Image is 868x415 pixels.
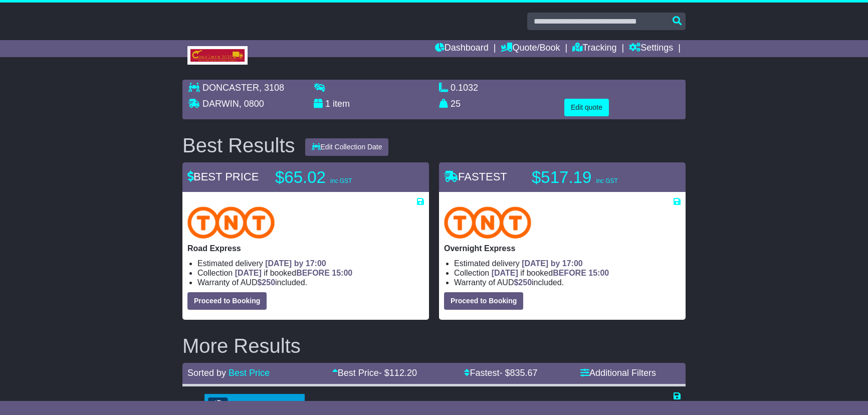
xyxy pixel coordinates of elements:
[187,368,226,378] span: Sorted by
[235,269,262,277] span: [DATE]
[187,292,267,310] button: Proceed to Booking
[444,170,507,183] span: FASTEST
[553,269,586,277] span: BEFORE
[522,259,583,268] span: [DATE] by 17:00
[454,268,681,278] li: Collection
[202,83,259,93] span: DONCASTER
[229,368,270,378] a: Best Price
[257,278,275,287] span: $
[454,278,681,287] li: Warranty of AUD included.
[262,278,275,287] span: 250
[492,269,609,277] span: if booked
[235,269,352,277] span: if booked
[177,134,300,156] div: Best Results
[275,167,400,187] p: $65.02
[580,368,656,378] a: Additional Filters
[197,268,424,278] li: Collection
[305,138,389,156] button: Edit Collection Date
[197,278,424,287] li: Warranty of AUD included.
[451,83,478,93] span: 0.1032
[332,269,352,277] span: 15:00
[259,83,284,93] span: , 3108
[187,244,424,253] p: Road Express
[325,99,330,109] span: 1
[444,292,523,310] button: Proceed to Booking
[182,335,686,357] h2: More Results
[629,40,673,57] a: Settings
[572,40,616,57] a: Tracking
[187,170,259,183] span: BEST PRICE
[239,99,264,109] span: , 0800
[588,269,609,277] span: 15:00
[330,177,352,184] span: inc GST
[202,99,239,109] span: DARWIN
[564,99,609,116] button: Edit quote
[492,269,518,277] span: [DATE]
[518,278,532,287] span: 250
[379,368,417,378] span: - $
[333,99,350,109] span: item
[332,368,417,378] a: Best Price- $112.20
[454,259,681,268] li: Estimated delivery
[510,368,537,378] span: 835.67
[499,368,537,378] span: - $
[451,99,461,109] span: 25
[265,259,326,268] span: [DATE] by 17:00
[296,269,330,277] span: BEFORE
[501,40,560,57] a: Quote/Book
[444,206,531,239] img: TNT Domestic: Overnight Express
[464,368,537,378] a: Fastest- $835.67
[532,167,657,187] p: $517.19
[444,244,681,253] p: Overnight Express
[596,177,617,184] span: inc GST
[197,259,424,268] li: Estimated delivery
[435,40,489,57] a: Dashboard
[354,400,509,410] li: Estimated delivery
[514,278,532,287] span: $
[187,206,275,239] img: TNT Domestic: Road Express
[389,368,417,378] span: 112.20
